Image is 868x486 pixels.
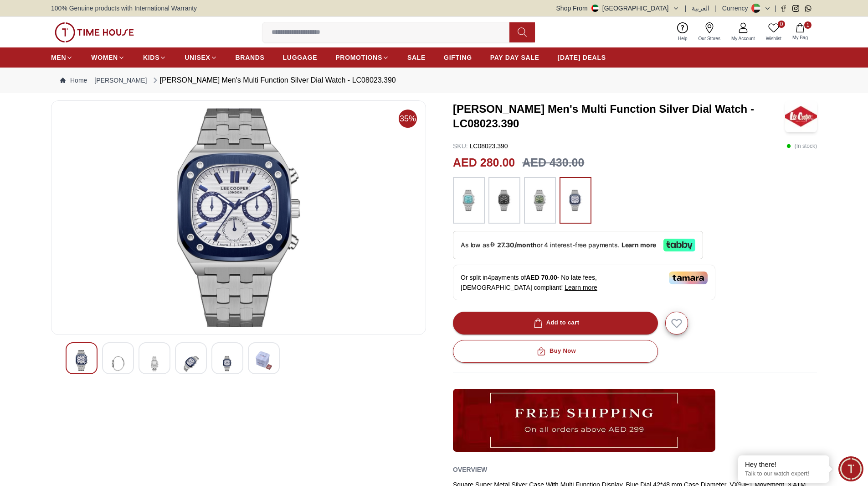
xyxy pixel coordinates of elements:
span: MEN [51,53,66,62]
a: Whatsapp [805,5,812,12]
span: [DATE] DEALS [558,53,606,62]
h3: [PERSON_NAME] Men's Multi Function Silver Dial Watch - LC08023.390 [453,102,785,131]
h2: Overview [453,463,487,476]
p: Talk to our watch expert! [745,470,822,478]
span: My Account [728,35,759,42]
img: ... [55,22,134,42]
img: ... [529,182,551,219]
button: Buy Now [453,340,658,363]
img: LEE COOPER Men Multi Function Blue Dial Watch - LC08023.300 [73,350,90,371]
span: 0 [778,21,785,28]
a: Facebook [780,5,787,12]
div: Hey there! [745,460,822,469]
span: 35% [399,110,417,128]
img: LEE COOPER Men Multi Function Blue Dial Watch - LC08023.300 [110,350,126,377]
a: Home [60,76,87,85]
a: PROMOTIONS [335,49,389,66]
a: UNISEX [185,49,217,66]
span: KIDS [143,53,159,62]
span: SKU : [453,142,468,150]
span: 1 [804,21,812,29]
span: | [775,4,776,13]
img: Lee Cooper Men's Multi Function Silver Dial Watch - LC08023.390 [785,100,817,132]
span: PAY DAY SALE [490,53,539,62]
img: LEE COOPER Men Multi Function Blue Dial Watch - LC08023.300 [59,108,418,327]
img: ... [457,182,480,219]
img: LEE COOPER Men Multi Function Blue Dial Watch - LC08023.300 [183,350,199,377]
a: GIFTING [444,49,472,66]
span: UNISEX [185,53,210,62]
button: Shop From[GEOGRAPHIC_DATA] [556,4,679,13]
div: Currency [722,4,752,13]
a: WOMEN [91,49,125,66]
img: ... [564,182,587,219]
span: | [685,4,687,13]
img: ... [493,182,516,219]
button: 1My Bag [787,21,813,43]
img: ... [453,389,715,452]
div: Add to cart [532,318,580,328]
h2: AED 280.00 [453,154,515,172]
button: Add to cart [453,312,658,334]
a: Instagram [792,5,799,12]
div: Buy Now [535,346,576,356]
img: Tamara [669,272,708,284]
div: Or split in 4 payments of - No late fees, [DEMOGRAPHIC_DATA] compliant! [453,265,715,300]
div: [PERSON_NAME] Men's Multi Function Silver Dial Watch - LC08023.390 [151,75,396,86]
span: LUGGAGE [283,53,318,62]
span: Wishlist [762,35,785,42]
a: KIDS [143,49,166,66]
h3: AED 430.00 [522,154,584,172]
button: العربية [692,4,709,13]
span: 100% Genuine products with International Warranty [51,4,197,13]
img: LEE COOPER Men Multi Function Blue Dial Watch - LC08023.300 [219,350,236,377]
div: Chat Widget [838,456,863,481]
span: My Bag [789,34,812,41]
a: [PERSON_NAME] [94,76,147,85]
img: LEE COOPER Men Multi Function Blue Dial Watch - LC08023.300 [256,350,272,371]
span: PROMOTIONS [335,53,382,62]
p: LC08023.390 [453,141,508,151]
span: WOMEN [91,53,118,62]
a: BRANDS [236,49,265,66]
a: PAY DAY SALE [490,49,539,66]
img: United Arab Emirates [591,5,599,12]
a: 0Wishlist [760,21,787,44]
span: BRANDS [236,53,265,62]
span: Our Stores [695,35,724,42]
p: ( In stock ) [786,141,817,151]
a: LUGGAGE [283,49,318,66]
a: Help [673,21,693,44]
a: [DATE] DEALS [558,49,606,66]
nav: Breadcrumb [51,68,817,93]
span: AED 70.00 [526,274,557,281]
a: MEN [51,49,73,66]
a: Our Stores [693,21,726,44]
span: Learn more [565,284,597,291]
span: | [715,4,717,13]
a: SALE [407,49,426,66]
span: Help [674,35,691,42]
img: LEE COOPER Men Multi Function Blue Dial Watch - LC08023.300 [146,350,163,377]
span: GIFTING [444,53,472,62]
span: SALE [407,53,426,62]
